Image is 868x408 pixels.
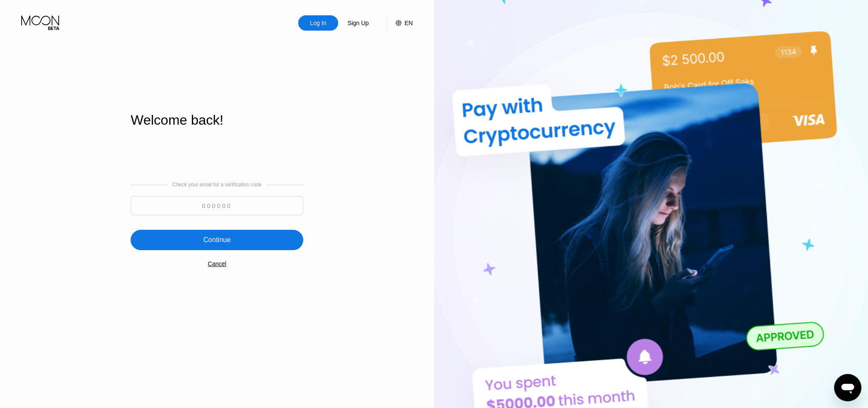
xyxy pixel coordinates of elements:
div: Sign Up [338,15,378,31]
div: Check your email for a verification code [172,182,262,188]
div: Log In [298,15,338,31]
div: EN [387,15,413,31]
div: Cancel [208,260,226,267]
div: Log In [309,19,327,27]
iframe: Schaltfläche zum Öffnen des Messaging-Fensters [834,374,861,401]
div: Continue [203,236,231,244]
div: Welcome back! [131,112,303,128]
div: Sign Up [347,19,370,27]
div: EN [404,20,413,26]
input: 000000 [131,196,303,215]
div: Continue [131,230,303,250]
